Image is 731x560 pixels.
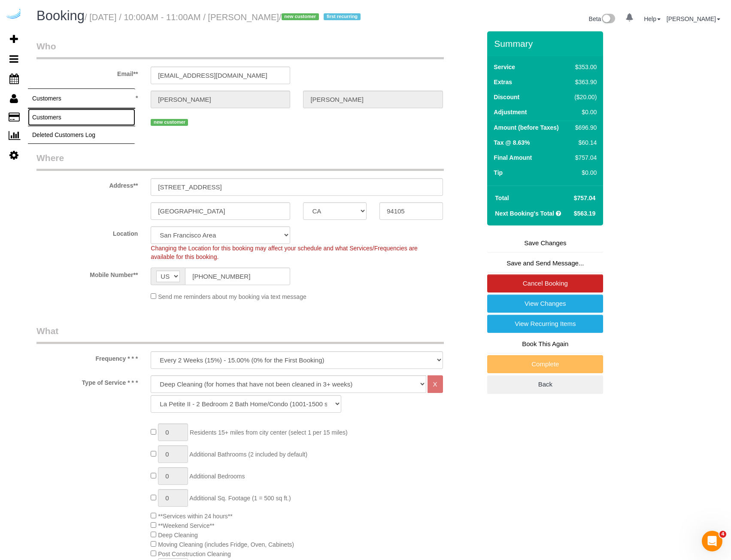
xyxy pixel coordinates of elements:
[494,93,519,101] label: Discount
[28,108,135,144] ul: Customers
[487,274,603,292] a: Cancel Booking
[158,293,306,300] span: Send me reminders about my booking via text message
[571,108,597,116] div: $0.00
[379,202,443,220] input: Zip Code**
[282,13,319,20] span: new customer
[487,254,603,272] a: Save and Send Message...
[571,93,597,101] div: ($20.00)
[36,40,444,59] legend: Who
[571,168,597,177] div: $0.00
[303,91,443,108] input: Last Name**
[702,531,722,551] iframe: Intercom live chat
[571,153,597,162] div: $757.04
[189,451,307,458] span: Additional Bathrooms (2 included by default)
[487,375,603,393] a: Back
[571,78,597,86] div: $363.90
[494,108,527,116] label: Adjustment
[324,13,360,20] span: first recurring
[494,63,515,71] label: Service
[158,551,231,557] span: Post Construction Cleaning
[85,12,363,22] small: / [DATE] / 10:00AM - 11:00AM / [PERSON_NAME]
[644,15,661,22] a: Help
[487,295,603,313] a: View Changes
[494,123,558,132] label: Amount (before Taxes)
[487,234,603,252] a: Save Changes
[494,78,512,86] label: Extras
[151,91,290,108] input: First Name**
[36,152,444,171] legend: Where
[36,8,85,23] span: Booking
[494,168,503,177] label: Tip
[495,210,554,217] strong: Next Booking's Total
[495,195,509,201] strong: Total
[5,9,22,21] img: Automaid Logo
[189,473,245,480] span: Additional Bedrooms
[158,513,233,520] span: **Services within 24 hours**
[28,88,135,108] span: Customers
[30,351,144,363] label: Frequency * * *
[151,245,418,260] span: Changing the Location for this booking may affect your schedule and what Services/Frequencies are...
[494,39,599,49] h3: Summary
[30,268,144,279] label: Mobile Number**
[158,541,294,548] span: Moving Cleaning (includes Fridge, Oven, Cabinets)
[28,126,135,143] a: Deleted Customers Log
[571,123,597,132] div: $696.90
[185,268,290,285] input: Mobile Number**
[589,15,616,22] a: Beta
[667,15,720,22] a: [PERSON_NAME]
[36,325,444,344] legend: What
[601,14,615,25] img: New interface
[30,375,144,387] label: Type of Service * * *
[151,119,188,126] span: new customer
[719,531,726,538] span: 4
[494,138,530,147] label: Tax @ 8.63%
[574,210,596,217] span: $563.19
[190,429,348,436] span: Residents 15+ miles from city center (select 1 per 15 miles)
[158,532,198,539] span: Deep Cleaning
[487,335,603,353] a: Book This Again
[28,109,135,126] a: Customers
[574,195,596,201] span: $757.04
[571,138,597,147] div: $60.14
[189,495,291,502] span: Additional Sq. Footage (1 = 500 sq ft.)
[30,226,144,238] label: Location
[279,12,363,22] span: /
[494,153,532,162] label: Final Amount
[571,63,597,71] div: $353.00
[487,315,603,333] a: View Recurring Items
